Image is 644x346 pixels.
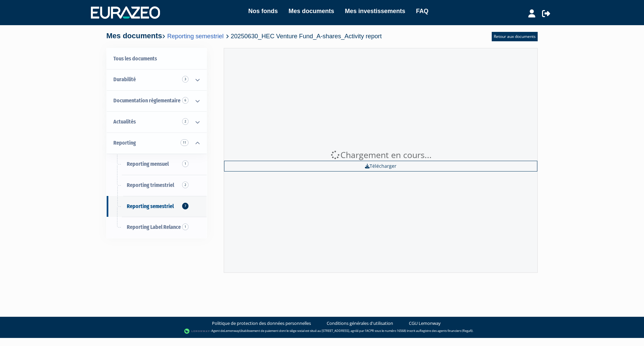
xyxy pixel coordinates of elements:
[409,320,441,327] a: CGU Lemonway
[127,182,174,188] span: Reporting trimestriel
[167,33,223,40] a: Reporting semestriel
[416,6,428,16] a: FAQ
[248,6,278,16] a: Nos fonds
[107,48,207,69] a: Tous les documents
[113,97,180,104] span: Documentation règlementaire
[107,133,207,154] a: Reporting 11
[106,32,382,40] h4: Mes documents
[224,329,239,333] a: Lemonway
[345,6,405,16] a: Mes investissements
[7,328,637,335] div: - Agent de (établissement de paiement dont le siège social est situé au [STREET_ADDRESS], agréé p...
[113,118,136,125] span: Actualités
[182,224,189,230] span: 1
[113,140,136,146] span: Reporting
[182,160,189,167] span: 1
[113,76,136,83] span: Durabilité
[107,217,207,238] a: Reporting Label Relance1
[107,196,207,217] a: Reporting semestriel7
[107,154,207,175] a: Reporting mensuel1
[288,6,334,16] a: Mes documents
[420,329,473,333] a: Registre des agents financiers (Regafi)
[180,139,189,146] span: 11
[127,161,169,167] span: Reporting mensuel
[492,32,538,41] a: Retour aux documents
[127,203,174,209] span: Reporting semestriel
[182,203,189,209] span: 7
[91,6,160,18] img: 1732889491-logotype_eurazeo_blanc_rvb.png
[212,320,311,327] a: Politique de protection des données personnelles
[182,118,189,125] span: 2
[182,182,189,188] span: 2
[107,111,207,133] a: Actualités 2
[127,224,181,230] span: Reporting Label Relance
[231,33,382,40] span: 20250630_HEC Venture Fund_A-shares_Activity report
[107,175,207,196] a: Reporting trimestriel2
[182,97,189,104] span: 6
[224,149,537,161] div: Chargement en cours...
[327,320,393,327] a: Conditions générales d'utilisation
[182,76,189,83] span: 3
[107,90,207,111] a: Documentation règlementaire 6
[224,161,537,171] a: Télécharger
[184,328,210,335] img: logo-lemonway.png
[107,69,207,90] a: Durabilité 3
